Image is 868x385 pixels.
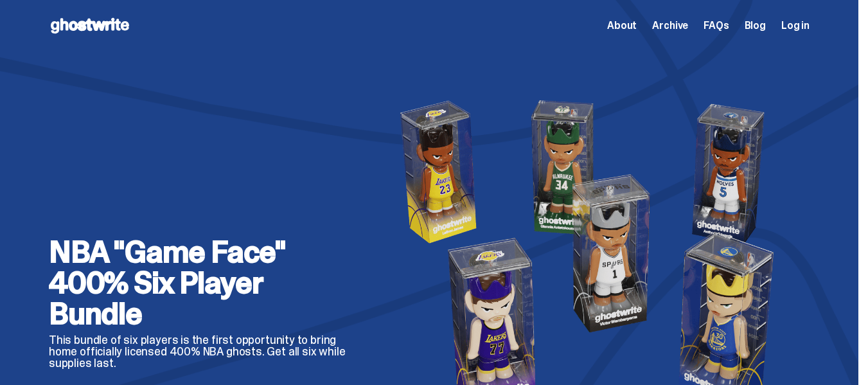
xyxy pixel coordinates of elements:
[652,21,688,31] a: Archive
[781,21,810,31] a: Log in
[704,21,729,31] a: FAQs
[49,237,357,329] h2: NBA "Game Face" 400% Six Player Bundle
[745,21,766,31] a: Blog
[607,21,637,31] a: About
[49,334,357,369] p: This bundle of six players is the first opportunity to bring home officially licensed 400% NBA gh...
